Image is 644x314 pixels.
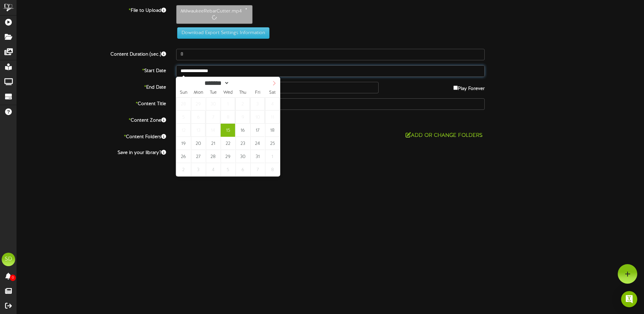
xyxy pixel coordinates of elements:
span: September 29, 2025 [191,97,205,111]
span: October 28, 2025 [206,150,220,163]
span: October 22, 2025 [221,137,235,150]
label: Play Forever [453,82,485,92]
span: October 26, 2025 [176,150,191,163]
button: Add or Change Folders [404,131,485,140]
span: November 3, 2025 [191,163,205,176]
span: October 29, 2025 [221,150,235,163]
span: November 4, 2025 [206,163,220,176]
span: November 7, 2025 [250,163,265,176]
span: October 8, 2025 [221,111,235,124]
span: October 10, 2025 [250,111,265,124]
input: Year [229,80,254,87]
span: October 18, 2025 [265,124,280,137]
span: October 11, 2025 [265,111,280,124]
span: November 6, 2025 [235,163,250,176]
span: October 17, 2025 [250,124,265,137]
span: September 28, 2025 [176,97,191,111]
span: Tue [206,91,221,95]
span: Thu [235,91,250,95]
span: October 25, 2025 [265,137,280,150]
span: October 21, 2025 [206,137,220,150]
input: Title of this Content [176,98,485,110]
span: October 24, 2025 [250,137,265,150]
a: Download Export Settings Information [174,30,269,35]
label: Content Title [12,98,171,107]
span: October 1, 2025 [221,97,235,111]
span: October 16, 2025 [235,124,250,137]
span: Fri [250,91,265,95]
span: October 13, 2025 [191,124,205,137]
span: October 5, 2025 [176,111,191,124]
label: Start Date [12,65,171,74]
label: Content Zone [12,115,171,124]
span: October 27, 2025 [191,150,205,163]
label: Content Duration (sec.) [12,49,171,58]
span: October 6, 2025 [191,111,205,124]
span: Sat [265,91,280,95]
span: October 7, 2025 [206,111,220,124]
span: October 31, 2025 [250,150,265,163]
span: October 30, 2025 [235,150,250,163]
span: October 12, 2025 [176,124,191,137]
div: Open Intercom Messenger [621,291,637,307]
span: 0 [10,275,16,281]
span: Sun [176,91,191,95]
button: Download Export Settings Information [177,27,269,39]
span: October 23, 2025 [235,137,250,150]
input: Play Forever [453,86,458,90]
span: October 20, 2025 [191,137,205,150]
span: November 1, 2025 [265,150,280,163]
label: File to Upload [12,5,171,14]
span: October 3, 2025 [250,97,265,111]
span: October 15, 2025 [221,124,235,137]
span: Wed [221,91,235,95]
span: Mon [191,91,206,95]
span: November 2, 2025 [176,163,191,176]
label: Content Folders [12,131,171,140]
span: October 2, 2025 [235,97,250,111]
span: October 9, 2025 [235,111,250,124]
span: September 30, 2025 [206,97,220,111]
div: SD [2,253,15,266]
span: October 19, 2025 [176,137,191,150]
span: November 8, 2025 [265,163,280,176]
span: November 5, 2025 [221,163,235,176]
span: October 14, 2025 [206,124,220,137]
span: October 4, 2025 [265,97,280,111]
label: End Date [12,82,171,91]
label: Save in your library? [12,147,171,156]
